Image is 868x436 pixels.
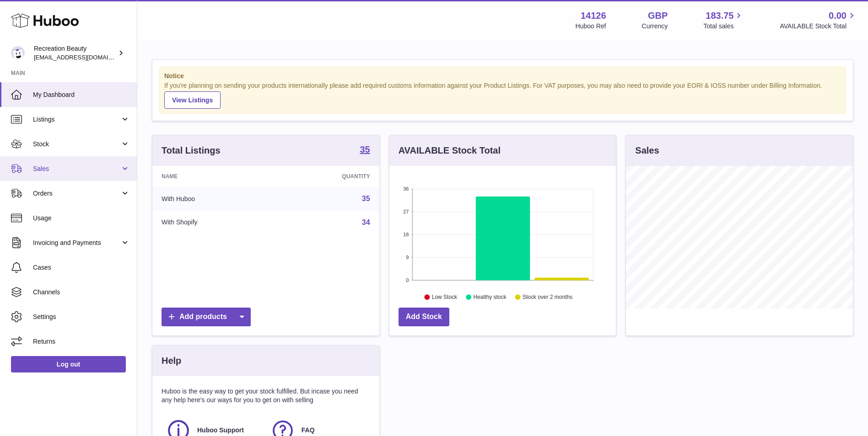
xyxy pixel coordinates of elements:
text: 9 [406,255,409,260]
text: Low Stock [432,294,458,300]
span: 183.75 [706,10,733,22]
span: Usage [33,214,130,223]
span: Cases [33,263,130,272]
h3: Total Listings [162,144,221,157]
text: Stock over 2 months [523,294,572,300]
span: Orders [33,189,120,198]
text: 27 [403,209,409,214]
strong: 14126 [581,10,606,22]
span: Returns [33,337,130,346]
td: With Huboo [152,187,275,211]
strong: GBP [648,10,668,22]
h3: Sales [635,144,659,157]
span: Listings [33,115,120,124]
span: Channels [33,288,130,297]
text: 0 [406,277,409,283]
span: Total sales [703,22,744,31]
a: View Listings [164,91,221,109]
th: Name [152,166,275,187]
span: [EMAIL_ADDRESS][DOMAIN_NAME] [34,53,135,61]
h3: AVAILABLE Stock Total [399,144,501,157]
span: Huboo Support [197,426,244,435]
text: 18 [403,232,409,237]
span: FAQ [302,426,315,435]
strong: Notice [164,72,841,80]
text: Healthy stock [473,294,507,300]
th: Quantity [275,166,379,187]
div: Huboo Ref [576,22,606,31]
h3: Help [162,355,181,367]
span: Invoicing and Payments [33,239,120,247]
a: 0.00 AVAILABLE Stock Total [780,10,857,31]
span: 0.00 [829,10,846,22]
a: 34 [362,218,370,226]
a: 35 [360,145,370,156]
span: Sales [33,165,120,173]
span: Stock [33,140,120,149]
a: 183.75 Total sales [703,10,744,31]
div: Recreation Beauty [34,44,116,62]
a: Add products [162,308,251,326]
td: With Shopify [152,211,275,234]
span: My Dashboard [33,90,130,99]
strong: 35 [360,145,370,154]
a: 35 [362,195,370,202]
div: Currency [642,22,668,31]
img: customercare@recreationbeauty.com [11,46,25,60]
div: If you're planning on sending your products internationally please add required customs informati... [164,81,841,109]
text: 36 [403,186,409,191]
a: Log out [11,356,126,372]
a: Add Stock [399,308,449,326]
span: AVAILABLE Stock Total [780,22,857,31]
p: Huboo is the easy way to get your stock fulfilled. But incase you need any help here's our ways f... [162,387,370,404]
span: Settings [33,313,130,321]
